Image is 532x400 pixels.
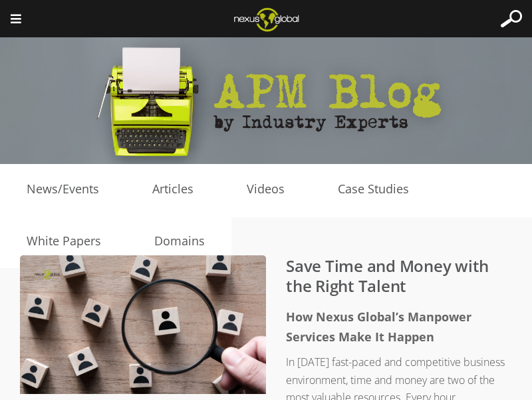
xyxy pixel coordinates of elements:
[126,179,220,199] a: Articles
[311,179,436,199] a: Case Studies
[286,309,471,345] strong: How Nexus Global’s Manpower Services Make It Happen
[223,3,309,35] img: Nexus Global
[220,179,311,199] a: Videos
[286,255,489,297] a: Save Time and Money with the Right Talent
[20,255,266,394] img: Save Time and Money with the Right Talent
